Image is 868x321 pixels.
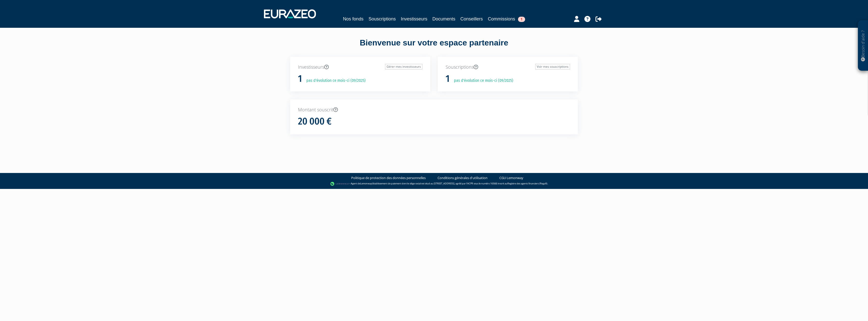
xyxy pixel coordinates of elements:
a: Gérer mes investisseurs [385,64,422,69]
a: Voir mes souscriptions [535,64,570,69]
a: Registre des agents financiers (Regafi) [507,182,547,185]
h1: 20 000 € [298,116,332,127]
a: CGU Lemonway [499,176,523,180]
h1: 1 [446,73,450,84]
span: 1 [518,17,525,22]
p: Besoin d'aide ? [860,23,866,68]
p: pas d'évolution ce mois-ci (09/2025) [303,78,366,84]
p: Montant souscrit [298,107,570,113]
p: pas d'évolution ce mois-ci (09/2025) [450,78,513,84]
p: Investisseurs [298,64,422,70]
a: Investisseurs [401,15,427,22]
a: Documents [432,15,455,22]
h1: 1 [298,73,302,84]
p: Souscriptions [446,64,570,70]
a: Lemonway [360,182,372,185]
a: Politique de protection des données personnelles [351,176,426,180]
a: Nos fonds [343,15,363,22]
img: logo-lemonway.png [330,181,350,186]
a: Conditions générales d'utilisation [438,176,487,180]
div: - Agent de (établissement de paiement dont le siège social est situé au [STREET_ADDRESS], agréé p... [5,181,863,186]
a: Souscriptions [368,15,396,22]
div: Bienvenue sur votre espace partenaire [286,37,582,57]
img: 1732889491-logotype_eurazeo_blanc_rvb.png [264,9,316,18]
a: Conseillers [460,15,483,22]
a: Commissions1 [488,15,525,22]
